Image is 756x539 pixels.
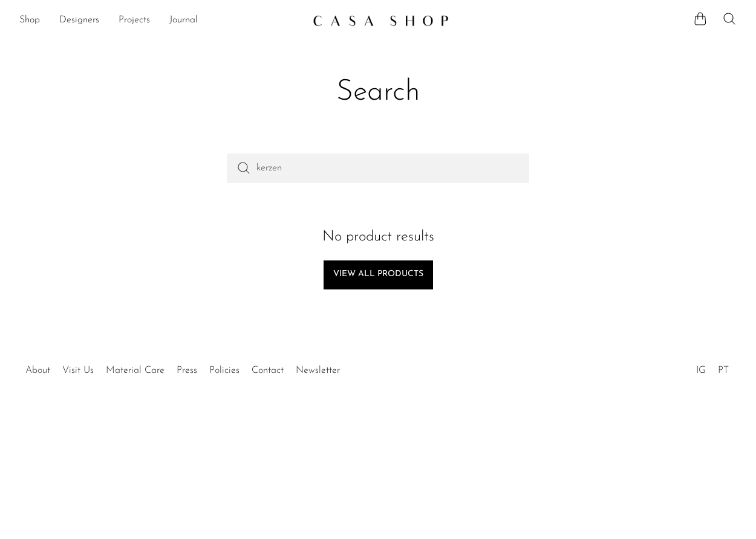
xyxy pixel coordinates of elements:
a: Shop [19,13,40,28]
ul: Quick links [19,356,346,379]
a: Visit Us [62,366,94,375]
a: IG [696,366,706,375]
a: Contact [252,366,284,375]
a: Journal [169,13,198,28]
a: PT [718,366,729,375]
a: View all products [324,260,433,289]
ul: NEW HEADER MENU [19,10,303,31]
h2: No product results [19,225,737,248]
a: Designers [59,13,99,28]
a: Material Care [106,366,165,375]
h1: Search [19,74,737,111]
a: Projects [119,13,150,28]
nav: Desktop navigation [19,10,303,31]
a: About [25,366,50,375]
input: Perform a search [227,153,529,182]
a: Policies [209,366,240,375]
a: Press [177,366,197,375]
ul: Social Medias [690,356,735,379]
